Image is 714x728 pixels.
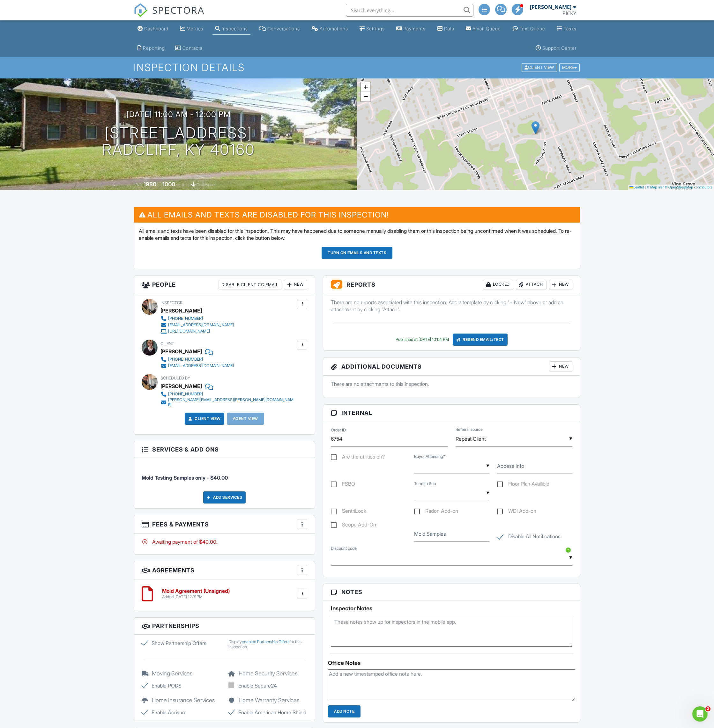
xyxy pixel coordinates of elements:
div: Automations [320,26,348,31]
label: Scope Add-On [331,522,376,530]
div: More [559,63,580,72]
div: [PHONE_NUMBER] [168,392,203,397]
h3: People [134,276,315,294]
a: [EMAIL_ADDRESS][DOMAIN_NAME] [160,322,234,328]
span: Scheduled By [160,376,190,380]
div: 1000 [162,181,175,188]
a: Inspections [212,23,250,35]
h1: Inspection Details [134,62,580,73]
a: Reporting [135,42,167,54]
p: All emails and texts have been disabled for this inspection. This may have happened due to someon... [139,227,575,242]
h5: Inspector Notes [331,605,572,612]
a: Mold Agreement (Unsigned) Added [DATE] 12:31PM [162,588,230,599]
div: Contacts [182,45,203,51]
h3: Services & Add ons [134,441,315,458]
a: Payments [394,23,428,35]
label: Enable Secure24 [228,682,308,689]
input: Mold Samples [414,526,489,542]
div: Support Center [542,45,576,51]
a: [PHONE_NUMBER] [160,356,234,363]
div: PICKY [562,10,576,17]
div: Client View [522,63,557,72]
div: New [549,280,572,290]
a: Metrics [177,23,206,35]
label: Are the utilities on? [331,454,385,462]
h3: Partnerships [134,618,315,634]
label: Mold Samples [414,530,446,537]
label: Enable PODS [142,682,221,689]
span: crawlspace [197,182,216,187]
div: [PERSON_NAME] [160,381,202,391]
span: | [645,185,646,189]
div: Display for this inspection. [228,639,308,650]
img: Marker [532,121,539,134]
div: Settings [366,26,385,31]
span: Mold Testing Samples only - $40.00 [142,474,228,481]
h3: Reports [323,276,580,294]
input: Search everything... [346,4,473,17]
label: Disable All Notifications [497,533,561,541]
a: [PHONE_NUMBER] [160,315,234,322]
label: Termite Sub [414,481,436,487]
span: 2 [705,706,710,711]
label: WDI Add-on [497,508,536,516]
a: Client View [187,415,221,422]
h3: Agreements [134,561,315,579]
a: [EMAIL_ADDRESS][DOMAIN_NAME] [160,363,234,369]
input: Access Info [497,458,572,474]
div: [PERSON_NAME] [530,4,571,10]
a: © MapTiler [647,185,664,189]
div: Data [444,26,454,31]
label: FSBO [331,481,355,489]
div: Tasks [563,26,576,31]
img: The Best Home Inspection Software - Spectora [134,3,148,17]
a: Dashboard [135,23,171,35]
label: Discount code [331,546,357,551]
a: Leaflet [629,185,644,189]
span: SPECTORA [152,3,205,17]
h6: Mold Agreement (Unsigned) [162,588,230,594]
a: Automations (Advanced) [309,23,351,35]
label: Order ID [331,427,346,433]
label: Floor Plan Availible [497,481,549,489]
div: New [284,280,307,290]
a: SPECTORA [134,9,205,22]
div: Awaiting payment of $40.00. [142,538,307,545]
h5: Home Security Services [228,670,308,677]
a: Conversations [257,23,302,35]
div: Locked [483,280,513,290]
a: Client View [521,65,559,70]
div: Dashboard [144,26,168,31]
a: Support Center [533,42,579,54]
div: Metrics [187,26,203,31]
div: [PHONE_NUMBER] [168,316,203,321]
p: There are no reports associated with this inspection. Add a template by clicking "+ New" above or... [331,299,572,313]
h3: Fees & Payments [134,515,315,533]
span: Built [136,182,143,187]
a: Zoom in [361,82,370,92]
div: New [549,361,572,371]
div: Added [DATE] 12:31PM [162,594,230,599]
div: [EMAIL_ADDRESS][DOMAIN_NAME] [168,363,234,368]
div: [EMAIL_ADDRESS][DOMAIN_NAME] [168,322,234,327]
div: Conversations [267,26,300,31]
iframe: Intercom live chat [692,706,708,722]
h3: Internal [323,405,580,421]
div: Add Services [203,491,246,504]
label: Buyer Attending? [414,454,445,460]
div: [PERSON_NAME] [160,306,202,315]
a: Contacts [173,42,205,54]
p: There are no attachments to this inspection. [331,380,572,387]
label: Access Info [497,462,524,469]
a: Zoom out [361,92,370,101]
span: Inspector [160,300,182,305]
label: Referral source [456,427,483,432]
h5: Home Warranty Services [228,697,308,703]
div: Reporting [143,45,165,51]
label: SentriLock [331,508,366,516]
div: Resend Email/Text [453,334,508,346]
label: Show Partnership Offers [142,639,221,647]
div: Attach [516,280,547,290]
a: Settings [357,23,387,35]
a: [URL][DOMAIN_NAME] [160,328,234,335]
